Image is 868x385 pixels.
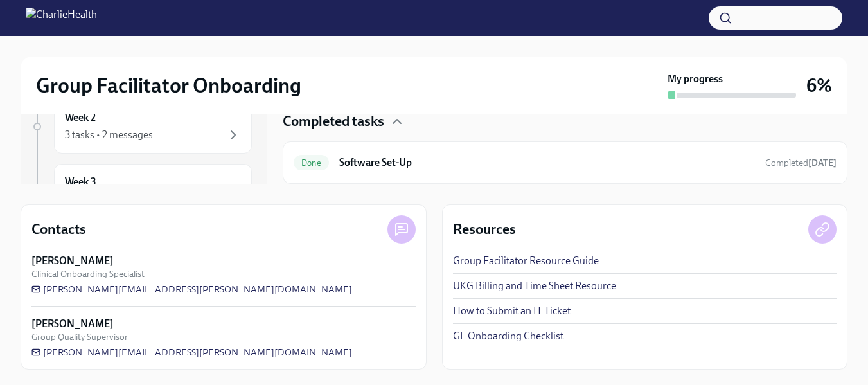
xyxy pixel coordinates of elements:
h4: Contacts [31,220,86,239]
strong: [DATE] [808,157,837,168]
a: How to Submit an IT Ticket [453,304,571,318]
a: DoneSoftware Set-UpCompleted[DATE] [294,152,837,173]
span: Completed [765,157,837,168]
span: Clinical Onboarding Specialist [31,268,145,280]
h3: 6% [806,74,832,97]
img: CharlieHealth [26,8,97,28]
a: Week 3 [31,164,252,218]
a: Group Facilitator Resource Guide [453,254,599,268]
h6: Week 3 [65,175,96,189]
strong: My progress [668,72,723,86]
h4: Completed tasks [283,112,384,131]
a: GF Onboarding Checklist [453,329,563,343]
div: 3 tasks • 2 messages [65,128,153,142]
a: [PERSON_NAME][EMAIL_ADDRESS][PERSON_NAME][DOMAIN_NAME] [31,346,352,359]
a: Week 23 tasks • 2 messages [31,100,252,154]
div: Completed tasks [283,112,847,131]
strong: [PERSON_NAME] [31,254,114,268]
h4: Resources [453,220,516,239]
span: September 9th, 2025 14:36 [765,157,837,169]
h2: Group Facilitator Onboarding [36,73,301,98]
h6: Software Set-Up [339,156,755,170]
h6: Week 2 [65,111,96,125]
strong: [PERSON_NAME] [31,317,114,331]
span: Done [294,158,329,168]
a: UKG Billing and Time Sheet Resource [453,279,616,293]
span: Group Quality Supervisor [31,331,128,343]
a: [PERSON_NAME][EMAIL_ADDRESS][PERSON_NAME][DOMAIN_NAME] [31,283,352,296]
